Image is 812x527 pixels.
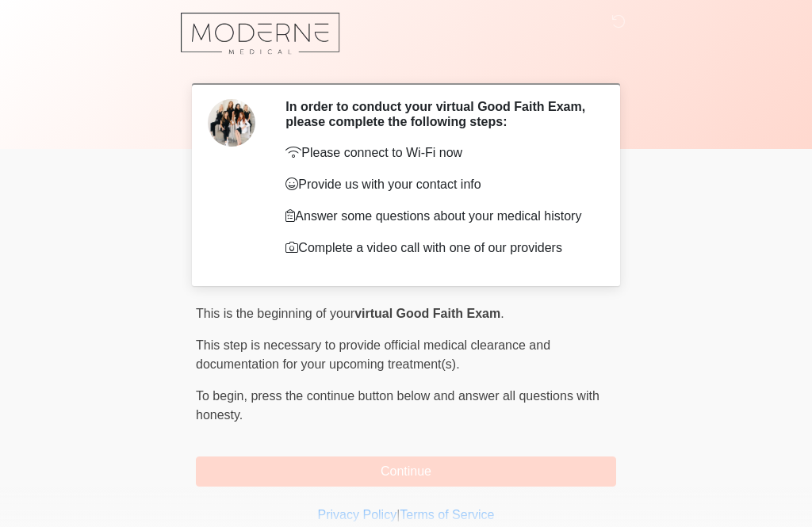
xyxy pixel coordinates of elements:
[196,307,354,320] span: This is the beginning of your
[500,307,504,320] span: .
[396,508,400,521] a: |
[318,508,397,521] a: Privacy Policy
[400,508,494,521] a: Terms of Service
[285,239,592,258] p: Complete a video call with one of our providers
[285,143,592,162] p: Please connect to Wi-Fi now
[285,175,592,194] p: Provide us with your contact info
[285,207,592,226] p: Answer some questions about your medical history
[180,12,341,55] img: Moderne Medical Aesthetics Logo
[196,389,251,403] span: To begin,
[208,99,255,147] img: Agent Avatar
[196,456,616,487] button: Continue
[285,99,592,129] h2: In order to conduct your virtual Good Faith Exam, please complete the following steps:
[196,389,599,422] span: press the continue button below and answer all questions with honesty.
[196,338,550,371] span: This step is necessary to provide official medical clearance and documentation for your upcoming ...
[354,307,500,320] strong: virtual Good Faith Exam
